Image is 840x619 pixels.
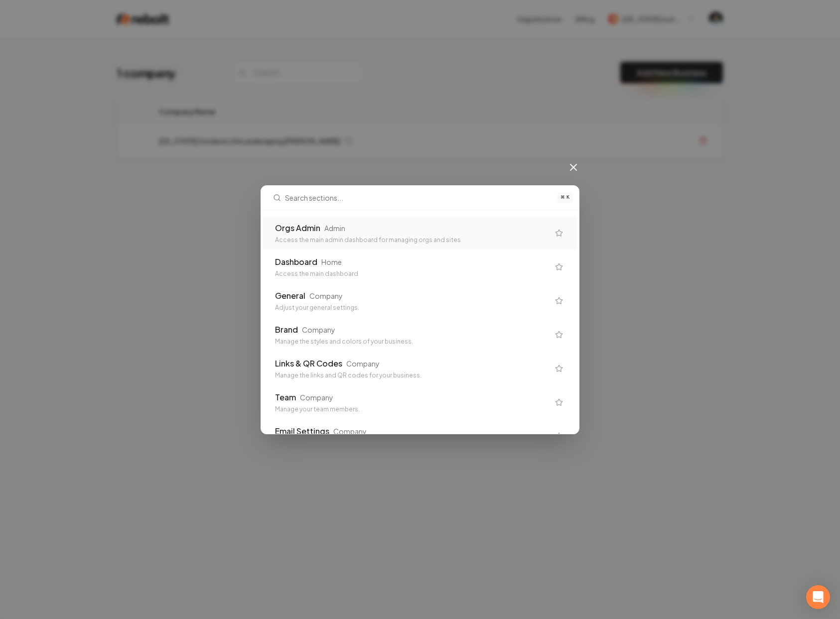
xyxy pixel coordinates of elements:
div: Links & QR Codes [275,358,342,370]
div: Brand [275,324,298,336]
div: Admin [324,223,345,233]
div: Company [333,426,367,436]
div: Company [300,392,333,402]
div: Email Settings [275,425,329,437]
div: Company [346,359,380,369]
div: General [275,290,305,302]
div: Manage the links and QR codes for your business. [275,371,549,379]
div: Search sections... [261,210,579,434]
div: Open Intercom Messenger [806,585,830,609]
div: Manage your team members. [275,405,549,413]
div: Access the main dashboard [275,270,549,278]
div: Company [302,325,335,335]
div: Home [321,257,342,267]
div: Dashboard [275,256,317,268]
div: Access the main admin dashboard for managing orgs and sites [275,236,549,244]
div: Adjust your general settings. [275,304,549,312]
div: Manage the styles and colors of your business. [275,338,549,346]
input: Search sections... [285,186,552,210]
div: Company [309,291,343,301]
div: Team [275,391,296,403]
div: Orgs Admin [275,222,320,234]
